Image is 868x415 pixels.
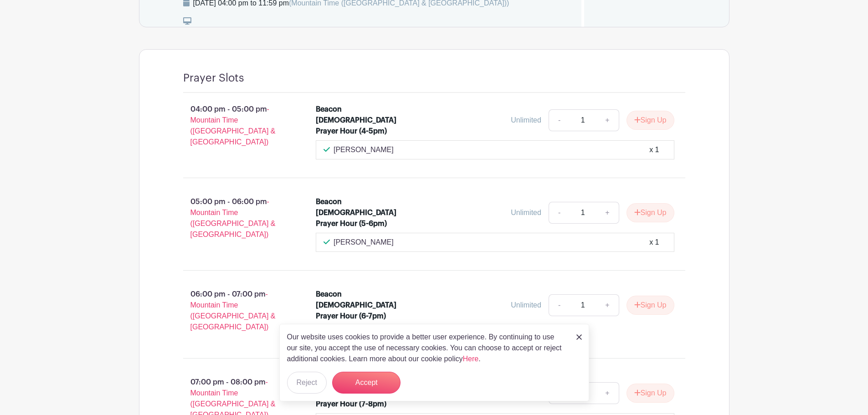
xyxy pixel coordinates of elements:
[549,109,570,131] a: -
[511,115,541,126] div: Unlimited
[316,289,396,322] div: Beacon [DEMOGRAPHIC_DATA] Prayer Hour (6-7pm)
[627,296,674,315] button: Sign Up
[287,332,567,364] p: Our website uses cookies to provide a better user experience. By continuing to use our site, you ...
[287,372,327,394] button: Reject
[549,294,570,316] a: -
[316,104,396,137] div: Beacon [DEMOGRAPHIC_DATA] Prayer Hour (4-5pm)
[334,144,394,155] p: [PERSON_NAME]
[549,202,570,224] a: -
[511,207,541,218] div: Unlimited
[190,105,276,146] span: - Mountain Time ([GEOGRAPHIC_DATA] & [GEOGRAPHIC_DATA])
[463,355,479,363] a: Here
[596,202,619,224] a: +
[576,334,582,340] img: close_button-5f87c8562297e5c2d7936805f587ecaba9071eb48480494691a3f1689db116b3.svg
[627,203,674,222] button: Sign Up
[190,198,276,238] span: - Mountain Time ([GEOGRAPHIC_DATA] & [GEOGRAPHIC_DATA])
[596,382,619,404] a: +
[316,196,396,229] div: Beacon [DEMOGRAPHIC_DATA] Prayer Hour (5-6pm)
[190,290,276,331] span: - Mountain Time ([GEOGRAPHIC_DATA] & [GEOGRAPHIC_DATA])
[183,72,244,85] h4: Prayer Slots
[649,144,659,155] div: x 1
[511,300,541,311] div: Unlimited
[169,285,302,336] p: 06:00 pm - 07:00 pm
[334,237,394,248] p: [PERSON_NAME]
[596,294,619,316] a: +
[332,372,401,394] button: Accept
[596,109,619,131] a: +
[649,237,659,248] div: x 1
[169,193,302,244] p: 05:00 pm - 06:00 pm
[169,100,302,151] p: 04:00 pm - 05:00 pm
[627,111,674,130] button: Sign Up
[627,384,674,403] button: Sign Up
